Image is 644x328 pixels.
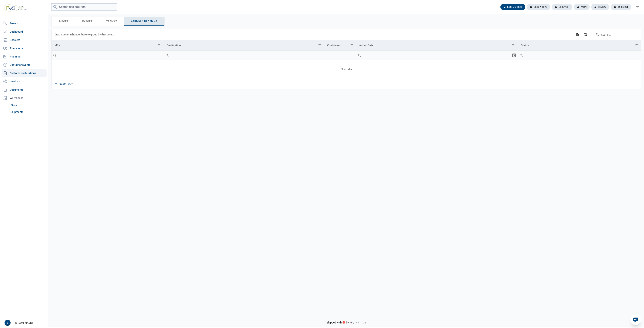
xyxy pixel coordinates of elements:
[356,51,363,60] div: Search box
[512,44,515,47] span: Show filter options for column 'Arrival Date'
[359,44,373,47] div: Arrival Date
[527,4,550,10] div: Last 7 days
[55,31,115,38] div: Drag a column header here to group by that column
[592,30,638,39] input: Search in the data grid
[5,320,11,326] button: S
[2,94,47,102] div: Warehouse
[552,4,572,10] div: Last year
[324,40,356,51] td: Column Containers
[82,19,92,24] span: Export
[58,82,73,86] div: Create Filter
[2,28,47,35] a: Dashboard
[356,51,518,60] td: Filter cell
[5,320,46,326] div: [PERSON_NAME]
[52,51,164,60] input: Filter cell
[52,29,641,89] div: Data grid with 0 rows and 5 columns
[9,102,47,109] a: Stock
[500,4,525,10] div: Last 30 days
[324,51,356,60] td: Filter cell
[51,3,117,11] input: Search declarations
[52,40,164,51] td: Column MRN
[2,53,47,60] a: Planning
[324,51,356,60] input: Filter cell
[518,51,525,60] div: Search box
[512,51,516,60] div: Select
[2,20,47,27] a: Search
[582,31,589,38] div: Column Chooser
[2,78,47,85] a: Invoices
[356,321,357,324] span: -
[164,51,324,60] input: Filter cell
[327,321,355,324] span: Shipped with ❤️ by FVG
[58,19,68,24] span: Import
[158,44,161,47] span: Show filter options for column 'MRN'
[2,69,47,77] a: Customs declarations
[518,51,641,60] input: Filter cell
[2,36,47,44] a: Dossiers
[52,51,58,60] div: Search box
[611,4,631,10] div: This year
[635,44,638,47] span: Show filter options for column 'Status'
[518,40,641,51] td: Column Status
[164,40,324,51] td: Column Destination
[52,51,164,60] td: Filter cell
[2,44,47,52] a: Transports
[2,86,47,93] a: Documents
[350,44,353,47] span: Show filter options for column 'Containers'
[9,109,47,115] a: Shipments
[164,51,324,60] td: Filter cell
[591,4,609,10] div: Review
[327,44,340,47] div: Containers
[634,4,641,10] div: filter
[2,61,47,69] a: Container events
[167,44,181,47] div: Destination
[55,44,60,47] div: MRN
[574,4,590,10] div: MRN
[131,19,157,24] span: Arrival/Unloading
[574,31,581,38] div: Export all data to Excel
[3,3,30,13] img: FVG - Global freight forwarding
[318,44,321,47] span: Show filter options for column 'Destination'
[521,44,529,47] div: Status
[52,67,641,71] span: No data
[55,29,638,40] div: Data grid toolbar
[164,51,171,60] div: Search box
[106,19,117,24] span: Transit
[358,321,366,324] span: v1.1.34
[356,40,518,51] td: Column Arrival Date
[356,51,512,60] input: Filter cell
